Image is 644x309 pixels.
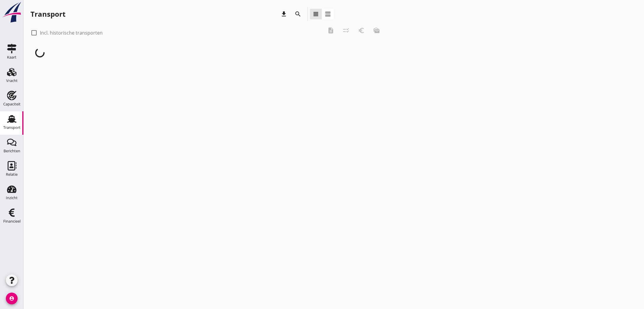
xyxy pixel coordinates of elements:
div: Financieel [3,219,21,223]
i: search [294,11,301,18]
div: Relatie [6,173,18,176]
div: Transport [3,126,21,129]
i: account_circle [6,293,18,304]
div: Vracht [6,79,18,83]
div: Inzicht [6,196,18,200]
div: Kaart [7,55,16,59]
i: view_agenda [324,11,331,18]
div: Capaciteit [3,102,21,106]
img: logo-small.a267ee39.svg [1,1,22,23]
i: view_headline [312,11,319,18]
div: Berichten [4,149,20,153]
label: Incl. historische transporten [40,30,103,36]
div: Transport [30,9,65,19]
i: download [280,11,287,18]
